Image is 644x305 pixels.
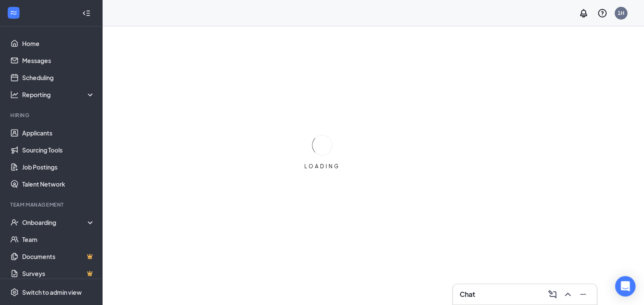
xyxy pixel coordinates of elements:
[578,8,589,18] svg: Notifications
[22,158,95,176] a: Job Postings
[10,112,93,119] div: Hiring
[578,289,588,299] svg: Minimize
[301,163,343,170] div: LOADING
[561,288,575,301] button: ChevronUp
[460,290,475,299] h3: Chat
[22,288,82,296] div: Switch to admin view
[22,176,95,193] a: Talent Network
[597,8,607,18] svg: QuestionInfo
[563,289,573,299] svg: ChevronUp
[9,9,18,17] svg: WorkstreamLogo
[22,124,95,141] a: Applicants
[22,52,95,69] a: Messages
[618,9,624,17] div: 1H
[10,218,19,227] svg: UserCheck
[22,90,95,99] div: Reporting
[10,90,19,99] svg: Analysis
[82,9,91,17] svg: Collapse
[22,69,95,86] a: Scheduling
[22,218,88,227] div: Onboarding
[547,289,558,299] svg: ComposeMessage
[576,288,590,301] button: Minimize
[22,248,95,265] a: DocumentsCrown
[22,265,95,282] a: SurveysCrown
[546,288,559,301] button: ComposeMessage
[10,201,93,208] div: Team Management
[615,276,635,296] div: Open Intercom Messenger
[22,141,95,158] a: Sourcing Tools
[22,231,95,248] a: Team
[22,35,95,52] a: Home
[10,288,19,296] svg: Settings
